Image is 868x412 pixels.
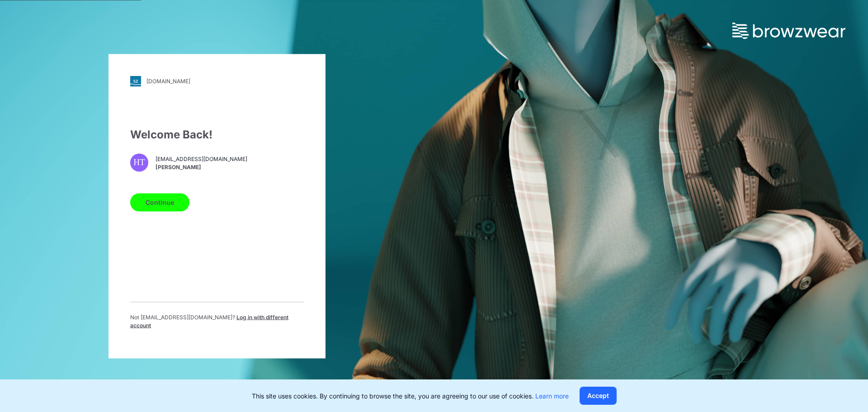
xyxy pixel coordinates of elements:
[130,126,304,142] div: Welcome Back!
[146,78,190,85] div: [DOMAIN_NAME]
[156,155,247,163] span: [EMAIL_ADDRESS][DOMAIN_NAME]
[156,163,247,171] span: [PERSON_NAME]
[732,23,845,39] img: browzwear-logo.73288ffb.svg
[130,193,189,211] button: Continue
[130,313,304,329] p: Not [EMAIL_ADDRESS][DOMAIN_NAME] ?
[130,76,304,86] a: [DOMAIN_NAME]
[580,387,617,405] button: Accept
[252,391,569,401] p: This site uses cookies. By continuing to browse the site, you are agreeing to our use of cookies.
[535,392,569,400] a: Learn more
[130,153,148,171] div: HT
[130,76,141,86] img: svg+xml;base64,PHN2ZyB3aWR0aD0iMjgiIGhlaWdodD0iMjgiIHZpZXdCb3g9IjAgMCAyOCAyOCIgZmlsbD0ibm9uZSIgeG...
